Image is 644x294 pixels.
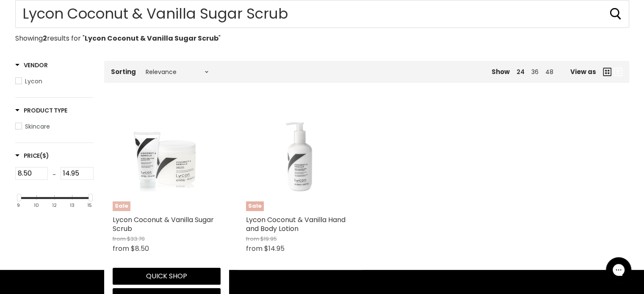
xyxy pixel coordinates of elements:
[113,268,221,285] button: Quick shop
[545,68,553,76] a: 48
[246,235,259,243] span: from
[492,67,510,76] span: Show
[113,244,129,253] span: from
[246,103,354,211] a: Lycon Coconut & Vanilla Hand and Body LotionSale
[517,68,525,76] a: 24
[15,151,49,160] span: Price
[15,106,68,115] h3: Product Type
[61,167,94,180] input: Max Price
[87,203,92,208] div: 15
[609,7,622,21] button: Search
[113,201,130,211] span: Sale
[25,77,42,85] span: Lycon
[113,103,221,211] a: Lycon Coconut & Vanilla Sugar ScrubSale
[246,244,263,253] span: from
[17,203,20,208] div: 9
[70,203,75,208] div: 13
[85,33,218,43] strong: Lycon Coconut & Vanilla Sugar Scrub
[260,235,277,243] span: $19.95
[246,201,264,211] span: Sale
[246,215,345,234] a: Lycon Coconut & Vanilla Hand and Body Lotion
[113,215,214,234] a: Lycon Coconut & Vanilla Sugar Scrub
[264,103,336,211] img: Lycon Coconut & Vanilla Hand and Body Lotion
[48,167,61,182] div: -
[34,203,39,208] div: 10
[15,77,94,86] a: Lycon
[131,244,149,253] span: $8.50
[111,68,136,75] label: Sorting
[130,103,202,211] img: Lycon Coconut & Vanilla Sugar Scrub
[40,151,49,160] span: ($)
[602,254,636,286] iframe: Gorgias live chat messenger
[43,33,47,43] strong: 2
[15,151,49,160] h3: Price($)
[25,122,50,131] span: Skincare
[113,235,126,243] span: from
[531,68,539,76] a: 36
[52,203,57,208] div: 12
[127,235,145,243] span: $33.70
[264,244,285,253] span: $14.95
[15,61,48,69] h3: Vendor
[570,68,596,75] span: View as
[15,122,94,131] a: Skincare
[15,35,629,42] p: Showing results for " "
[15,167,48,180] input: Min Price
